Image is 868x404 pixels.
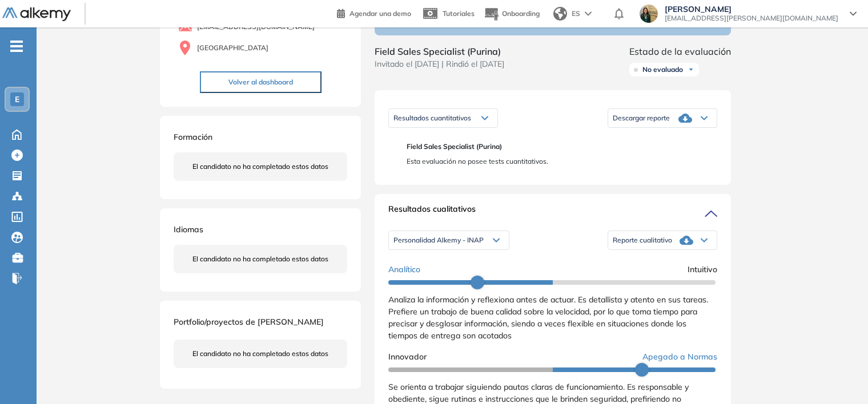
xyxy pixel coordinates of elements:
[10,45,23,47] i: -
[393,236,484,245] span: Personalidad Alkemy - INAP
[388,351,427,363] span: Innovador
[688,264,717,276] span: Intuitivo
[388,203,476,221] span: Resultados cualitativos
[407,142,708,152] span: Field Sales Specialist (Purina)
[585,11,592,16] img: arrow
[192,254,328,264] span: El candidato no ha completado estos datos
[572,9,580,19] span: ES
[388,264,420,276] span: Analítico
[613,236,672,245] span: Reporte cualitativo
[407,156,708,167] span: Esta evaluación no posee tests cuantitativos.
[642,351,717,363] span: Apegado a Normas
[197,43,268,53] span: [GEOGRAPHIC_DATA]
[174,132,212,142] span: Formación
[375,45,504,58] span: Field Sales Specialist (Purina)
[174,317,324,327] span: Portfolio/proyectos de [PERSON_NAME]
[174,224,203,235] span: Idiomas
[388,294,708,341] span: Analiza la información y reflexiona antes de actuar. Es detallista y atento en sus tareas. Prefie...
[2,7,71,22] img: Logo
[375,58,504,70] span: Invitado el [DATE] | Rindió el [DATE]
[393,114,471,122] span: Resultados cuantitativos
[665,5,838,14] span: [PERSON_NAME]
[553,7,567,21] img: world
[688,66,694,73] img: Ícono de flecha
[200,71,322,93] button: Volver al dashboard
[443,9,475,18] span: Tutoriales
[613,114,670,123] span: Descargar reporte
[665,14,838,23] span: [EMAIL_ADDRESS][PERSON_NAME][DOMAIN_NAME]
[484,2,540,26] button: Onboarding
[192,349,328,359] span: El candidato no ha completado estos datos
[502,9,540,18] span: Onboarding
[642,65,683,74] span: No evaluado
[337,6,411,19] a: Agendar una demo
[192,161,328,172] span: El candidato no ha completado estos datos
[15,95,19,104] span: E
[811,349,868,404] iframe: Chat Widget
[349,9,411,18] span: Agendar una demo
[629,45,731,58] span: Estado de la evaluación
